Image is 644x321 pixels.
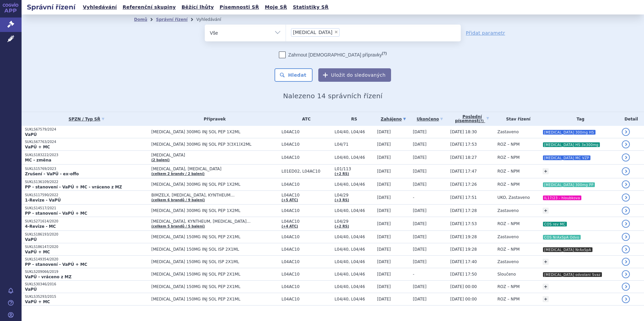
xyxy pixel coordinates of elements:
[450,155,477,160] span: [DATE] 18:27
[334,259,374,264] span: L04/40, L04/46
[282,182,331,187] span: L04AC10
[413,272,414,277] span: -
[282,284,331,289] span: L04AC10
[334,30,338,34] span: ×
[282,193,331,198] span: L04AC10
[25,172,79,176] strong: Zrušení - VaPÚ - ex-offo
[413,259,427,264] span: [DATE]
[334,142,374,147] span: L04/71
[180,3,216,12] a: Běžící lhůty
[377,284,391,289] span: [DATE]
[450,195,477,200] span: [DATE] 17:51
[25,185,122,189] strong: PP - stanovení - VaPÚ + MC - vráceno z MZ
[151,272,278,277] span: [MEDICAL_DATA] 150MG INJ SOL PEP 2X1ML
[25,145,50,149] strong: VaPÚ + MC
[543,284,549,290] a: +
[151,297,278,301] span: [MEDICAL_DATA] 150MG INJ SOL PEP 2X1ML
[497,182,520,187] span: ROZ – NPM
[25,275,71,279] strong: VaPÚ - vráceno z MZ
[622,295,630,303] a: detail
[334,208,374,213] span: L04/40, L04/46
[134,17,147,22] a: Domů
[25,193,148,198] p: SUKLS117590/2022
[196,14,230,25] li: Vyhledávání
[25,282,148,287] p: SUKLS30346/2016
[151,235,278,239] span: [MEDICAL_DATA] 150MG INJ SOL PEP 2X1ML
[151,130,278,134] span: [MEDICAL_DATA] 300MG INJ SOL PEP 1X2ML
[497,221,520,226] span: ROZ – NPM
[148,112,278,126] th: Přípravek
[282,219,331,224] span: L04AC10
[543,208,549,214] a: +
[497,247,520,252] span: ROZ – NPM
[25,294,148,299] p: SUKLS35293/2015
[497,235,519,239] span: Zastaveno
[450,142,477,147] span: [DATE] 17:53
[282,208,331,213] span: L04AC10
[334,247,374,252] span: L04/40, L04/46
[25,158,51,163] strong: MC - změna
[413,169,427,174] span: [DATE]
[25,232,148,237] p: SUKLS186193/2020
[151,153,278,157] span: [MEDICAL_DATA]
[450,272,477,277] span: [DATE] 17:50
[282,169,331,174] span: L01ED02, L04AC10
[25,224,56,229] strong: 4-Revize - MC
[450,297,477,301] span: [DATE] 00:00
[622,153,630,162] a: detail
[151,284,278,289] span: [MEDICAL_DATA] 150MG INJ SOL PEP 2X1ML
[543,195,581,200] i: IL17/23 - hloubkova
[377,195,391,200] span: [DATE]
[263,3,289,12] a: Moje SŘ
[331,112,374,126] th: RS
[25,127,148,132] p: SUKLS67579/2024
[413,208,427,213] span: [DATE]
[543,259,549,265] a: +
[497,130,519,134] span: Zastaveno
[377,182,391,187] span: [DATE]
[377,208,391,213] span: [DATE]
[151,219,278,224] span: [MEDICAL_DATA], KYNTHEUM, [MEDICAL_DATA]…
[377,155,391,160] span: [DATE]
[622,283,630,291] a: detail
[622,140,630,148] a: detail
[283,92,382,100] span: Nalezeno 14 správních řízení
[413,221,427,226] span: [DATE]
[450,235,477,239] span: [DATE] 19:28
[318,68,391,82] button: Uložit do sledovaných
[497,297,520,301] span: ROZ – NPM
[282,130,331,134] span: L04AC10
[497,259,519,264] span: Zastaveno
[413,284,427,289] span: [DATE]
[377,142,391,147] span: [DATE]
[282,142,331,147] span: L04AC10
[151,182,278,187] span: [MEDICAL_DATA] 300MG INJ SOL PEP 1X2ML
[622,167,630,175] a: detail
[342,28,345,36] input: [MEDICAL_DATA]
[282,155,331,160] span: L04AC10
[25,257,148,262] p: SUKLS149354/2020
[25,153,148,157] p: SUKLS183222/2023
[497,169,520,174] span: ROZ – NPM
[622,220,630,228] a: detail
[413,247,427,252] span: [DATE]
[25,250,50,254] strong: VaPÚ + MC
[543,272,602,277] i: [MEDICAL_DATA] odvolani Svaz
[622,245,630,253] a: detail
[334,182,374,187] span: L04/40, L04/46
[282,272,331,277] span: L04AC10
[151,247,278,252] span: [MEDICAL_DATA] 150MG INJ SOL ISP 2X1ML
[275,68,313,82] button: Hledat
[334,193,374,198] span: L04/29
[377,272,391,277] span: [DATE]
[413,297,427,301] span: [DATE]
[25,270,148,274] p: SUKLS209066/2019
[413,130,427,134] span: [DATE]
[291,3,330,12] a: Statistiky SŘ
[377,169,391,174] span: [DATE]
[450,284,477,289] span: [DATE] 00:00
[121,3,178,12] a: Referenční skupiny
[450,112,494,126] a: Poslednípísemnost(?)
[413,155,427,160] span: [DATE]
[25,206,148,211] p: SUKLS14517/2021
